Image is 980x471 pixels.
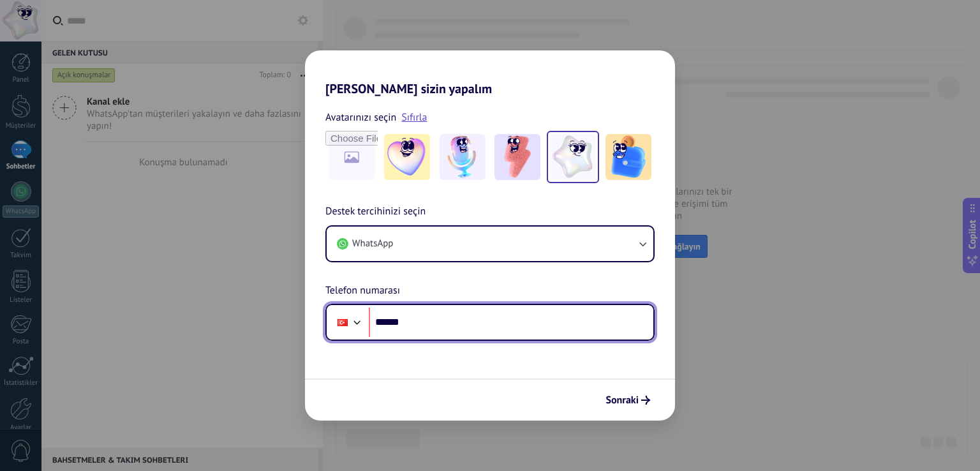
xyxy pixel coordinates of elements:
[325,109,396,126] span: Avatarınızı seçin
[327,227,653,261] button: WhatsApp
[305,50,675,96] h2: [PERSON_NAME] sizin yapalım
[550,134,596,180] img: -4.jpeg
[600,389,656,411] button: Sonraki
[605,134,651,180] img: -5.jpeg
[325,204,426,220] span: Destek tercihinizi seçin
[605,396,639,405] span: Sonraki
[494,134,540,180] img: -3.jpeg
[330,309,355,336] div: Turkey: + 90
[440,134,486,180] img: -2.jpeg
[352,237,393,250] span: WhatsApp
[384,134,430,180] img: -1.jpeg
[401,111,427,124] a: Sıfırla
[325,283,400,299] span: Telefon numarası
